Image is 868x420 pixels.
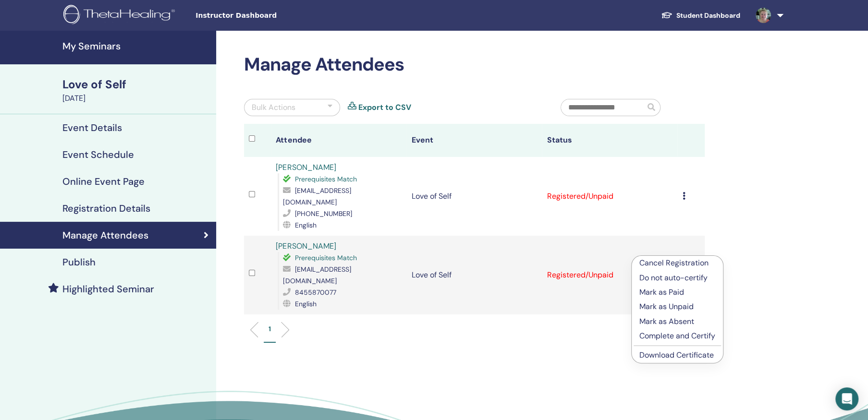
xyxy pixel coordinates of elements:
[406,124,542,157] th: Event
[661,11,672,19] img: graduation-cap-white.svg
[358,102,411,113] a: Export to CSV
[294,288,336,297] span: 8455870077
[62,283,154,295] h4: Highlighted Seminar
[283,186,351,206] span: [EMAIL_ADDRESS][DOMAIN_NAME]
[294,221,316,229] span: English
[653,7,748,24] a: Student Dashboard
[639,301,715,312] p: Mark as Unpaid
[406,236,542,314] td: Love of Self
[283,265,351,285] span: [EMAIL_ADDRESS][DOMAIN_NAME]
[294,300,316,308] span: English
[294,209,352,218] span: [PHONE_NUMBER]
[639,316,715,327] p: Mark as Absent
[63,5,178,26] img: logo.png
[57,76,216,104] a: Love of Self[DATE]
[276,162,336,172] a: [PERSON_NAME]
[542,124,677,157] th: Status
[62,256,96,268] h4: Publish
[62,176,145,187] h4: Online Event Page
[639,257,715,269] p: Cancel Registration
[269,324,271,334] p: 1
[756,8,771,23] img: default.png
[639,287,715,298] p: Mark as Paid
[62,93,210,104] div: [DATE]
[639,350,714,360] a: Download Certificate
[835,387,858,410] div: Open Intercom Messenger
[639,330,715,342] p: Complete and Certify
[271,124,406,157] th: Attendee
[62,149,134,160] h4: Event Schedule
[294,253,356,262] span: Prerequisites Match
[62,40,210,52] h4: My Seminars
[639,272,715,284] p: Do not auto-certify
[244,54,705,76] h2: Manage Attendees
[62,122,122,133] h4: Event Details
[252,102,295,113] div: Bulk Actions
[406,157,542,236] td: Love of Self
[62,229,148,241] h4: Manage Attendees
[294,175,356,183] span: Prerequisites Match
[276,241,336,251] a: [PERSON_NAME]
[62,203,150,214] h4: Registration Details
[196,11,340,21] span: Instructor Dashboard
[62,76,210,93] div: Love of Self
